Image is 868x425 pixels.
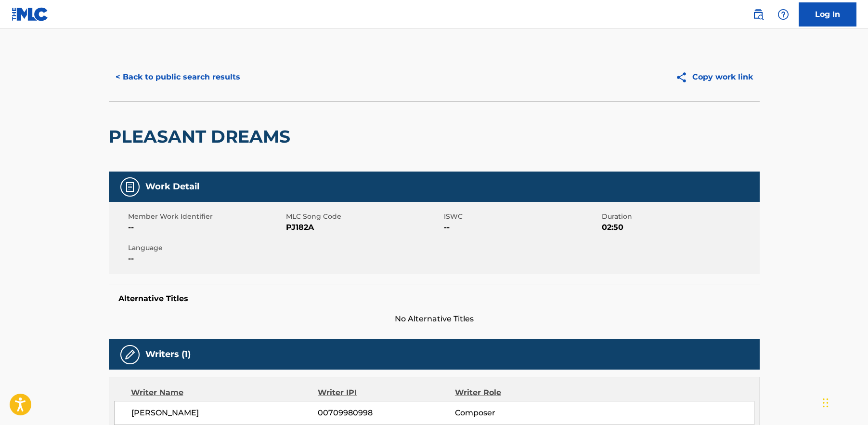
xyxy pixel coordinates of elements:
button: < Back to public search results [109,65,247,89]
span: PJ182A [286,222,441,233]
span: Composer [455,407,580,419]
iframe: Chat Widget [820,379,868,425]
div: Drag [823,388,829,417]
h5: Work Detail [145,181,199,192]
span: -- [128,222,284,233]
img: Work Detail [124,181,136,193]
span: [PERSON_NAME] [131,407,318,419]
img: help [777,9,789,20]
div: Writer Role [455,387,580,398]
a: Public Search [749,5,768,24]
div: Writer IPI [318,387,455,398]
span: Member Work Identifier [128,212,284,222]
span: Duration [602,212,757,222]
h5: Alternative Titles [118,294,750,304]
img: Writers [124,349,136,360]
span: No Alternative Titles [109,313,760,325]
img: Copy work link [675,71,692,83]
span: -- [444,222,599,233]
button: Copy work link [669,65,760,89]
img: search [752,9,764,20]
a: Log In [799,2,856,27]
span: 02:50 [602,222,757,233]
div: Help [774,5,793,24]
h2: PLEASANT DREAMS [109,126,295,147]
span: MLC Song Code [286,212,441,222]
span: 00709980998 [318,407,454,419]
span: -- [128,253,284,265]
span: Language [128,243,284,253]
img: MLC Logo [12,7,49,21]
h5: Writers (1) [145,349,191,360]
div: Writer Name [131,387,318,398]
span: ISWC [444,212,599,222]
